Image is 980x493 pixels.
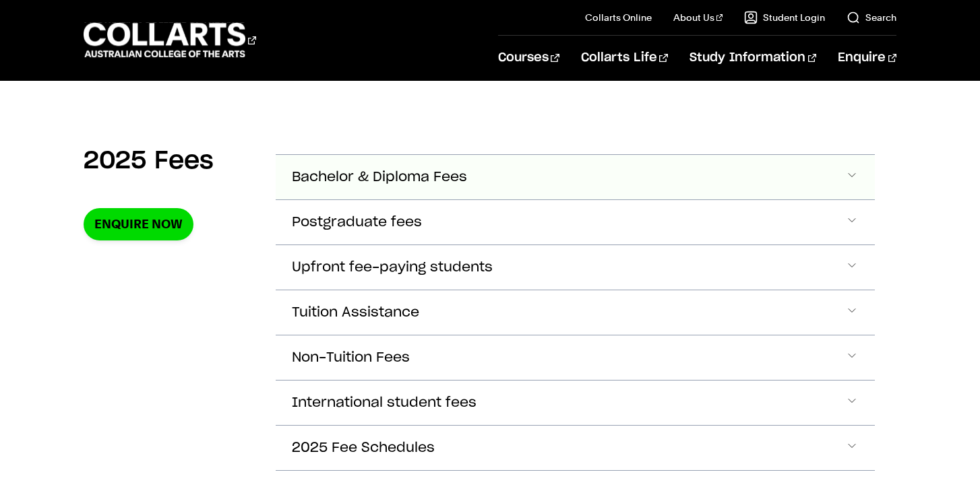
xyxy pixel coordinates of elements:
span: Bachelor & Diploma Fees [292,170,467,185]
button: Bachelor & Diploma Fees [276,155,876,199]
button: Tuition Assistance [276,290,876,335]
a: Enquire Now [84,208,193,240]
a: Study Information [690,36,816,80]
a: Enquire [838,36,896,80]
div: Go to homepage [84,21,256,59]
span: International student fees [292,395,477,411]
span: Non-Tuition Fees [292,350,410,366]
a: Collarts Online [585,11,652,24]
button: Non-Tuition Fees [276,335,876,380]
button: 2025 Fee Schedules [276,426,876,470]
a: Student Login [744,11,825,24]
h2: 2025 Fees [84,146,214,176]
a: Collarts Life [581,36,668,80]
span: Upfront fee-paying students [292,260,493,275]
span: Tuition Assistance [292,305,419,321]
a: About Us [673,11,723,24]
button: International student fees [276,381,876,425]
span: 2025 Fee Schedules [292,440,435,456]
button: Upfront fee-paying students [276,245,876,290]
span: Postgraduate fees [292,215,422,230]
a: Search [847,11,896,24]
a: Courses [498,36,559,80]
button: Postgraduate fees [276,200,876,244]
